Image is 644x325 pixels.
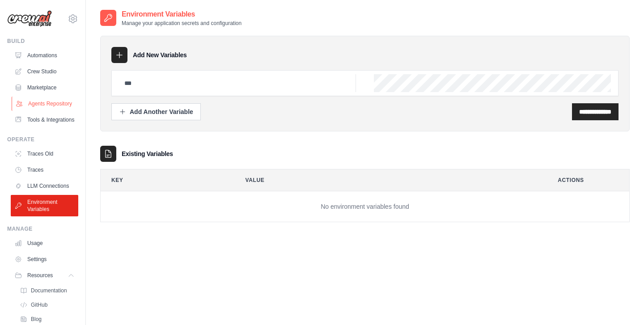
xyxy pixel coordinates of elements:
a: Environment Variables [11,195,78,216]
th: Actions [547,169,629,191]
button: Resources [11,268,78,283]
div: Build [7,38,78,45]
a: Traces Old [11,147,78,161]
a: Marketplace [11,80,78,95]
span: Documentation [31,287,67,294]
span: GitHub [31,301,47,308]
h2: Environment Variables [122,9,241,20]
td: No environment variables found [101,191,629,222]
img: Logo [7,10,52,27]
span: Blog [31,316,42,323]
a: Settings [11,252,78,266]
p: Manage your application secrets and configuration [122,20,241,27]
span: Resources [27,272,53,279]
a: Automations [11,48,78,63]
a: GitHub [16,299,78,311]
a: LLM Connections [11,179,78,193]
th: Value [235,169,540,191]
a: Traces [11,163,78,177]
div: Manage [7,225,78,232]
a: Documentation [16,284,78,297]
div: Operate [7,136,78,143]
a: Usage [11,236,78,250]
a: Agents Repository [12,97,79,111]
h3: Existing Variables [122,149,173,158]
div: Add Another Variable [119,107,193,116]
th: Key [101,169,228,191]
a: Tools & Integrations [11,113,78,127]
a: Crew Studio [11,64,78,79]
h3: Add New Variables [133,51,187,59]
button: Add Another Variable [111,103,201,120]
